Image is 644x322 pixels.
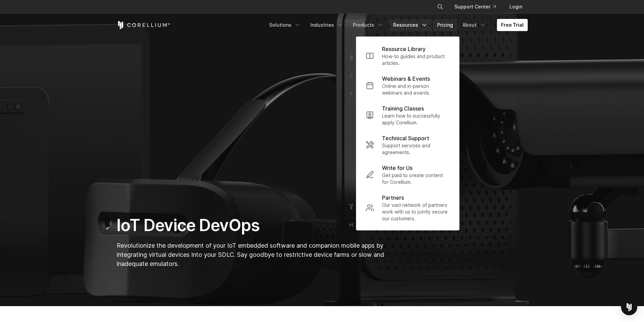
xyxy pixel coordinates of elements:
div: Navigation Menu [429,1,528,13]
a: Technical Support Support services and agreements. [360,130,455,160]
a: Partners Our vast network of partners work with us to jointly secure our customers. [360,190,455,226]
p: Write for Us [382,164,412,172]
div: Open Intercom Messenger [621,299,637,315]
p: Webinars & Events [382,75,430,83]
a: Training Classes Learn how to successfully apply Corellium. [360,100,455,130]
p: Partners [382,194,404,202]
a: Resources [389,19,432,31]
p: Online and in-person webinars and events. [382,83,450,96]
a: Solutions [265,19,305,31]
button: Search [434,1,446,13]
a: Free Trial [497,19,528,31]
a: Products [349,19,388,31]
a: Support Center [449,1,501,13]
div: Navigation Menu [265,19,528,31]
span: Revolutionize the development of your IoT embedded software and companion mobile apps by integrat... [117,242,384,267]
h1: IoT Device DevOps [117,215,386,236]
p: Our vast network of partners work with us to jointly secure our customers. [382,202,450,222]
p: Support services and agreements. [382,142,450,156]
a: Pricing [433,19,457,31]
p: Learn how to successfully apply Corellium. [382,113,450,126]
a: Login [504,1,528,13]
p: Get paid to create content for Corellium. [382,172,450,185]
p: Training Classes [382,104,424,113]
p: Resource Library [382,45,426,53]
p: Technical Support [382,134,429,142]
a: Resource Library How-to guides and product articles. [360,41,455,71]
a: Industries [306,19,348,31]
p: How-to guides and product articles. [382,53,450,67]
a: Write for Us Get paid to create content for Corellium. [360,160,455,190]
a: Corellium Home [117,21,170,29]
a: About [458,19,490,31]
a: Webinars & Events Online and in-person webinars and events. [360,71,455,100]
